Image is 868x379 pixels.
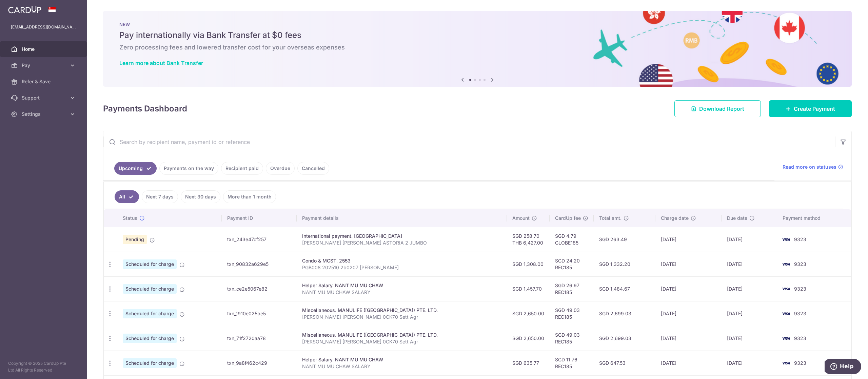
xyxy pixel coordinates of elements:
span: Scheduled for charge [123,358,177,368]
p: [PERSON_NAME] [PERSON_NAME] 0CK70 Sett Agr [302,314,501,320]
th: Payment method [777,209,851,227]
td: [DATE] [655,326,722,351]
td: [DATE] [722,351,777,375]
span: Scheduled for charge [123,284,177,294]
a: More than 1 month [223,190,276,203]
td: txn_9a8f462c429 [222,351,297,375]
img: Bank Card [779,235,793,244]
span: Scheduled for charge [123,259,177,269]
span: Create Payment [794,105,835,113]
span: Status [123,215,137,222]
div: Helper Salary. NANT MU MU CHAW [302,356,501,363]
td: SGD 4.79 GLOBE185 [550,227,594,252]
td: [DATE] [722,276,777,301]
td: [DATE] [655,252,722,276]
p: NANT MU MU CHAW SALARY [302,363,501,370]
input: Search by recipient name, payment id or reference [103,131,835,153]
span: Support [22,94,66,101]
p: [PERSON_NAME] [PERSON_NAME] 0CK70 Sett Agr [302,338,501,345]
td: SGD 647.53 [594,351,655,375]
td: SGD 26.97 REC185 [550,276,594,301]
span: 9323 [794,311,806,316]
span: Amount [512,215,530,222]
td: [DATE] [655,227,722,252]
a: Recipient paid [221,162,263,175]
span: Download Report [699,105,744,113]
td: SGD 49.03 REC185 [550,326,594,351]
td: SGD 258.70 THB 6,427.00 [507,227,550,252]
h4: Payments Dashboard [103,103,187,115]
td: [DATE] [655,301,722,326]
span: Scheduled for charge [123,309,177,318]
a: Upcoming [114,162,157,175]
h6: Zero processing fees and lowered transfer cost for your overseas expenses [119,43,835,51]
td: [DATE] [722,252,777,276]
span: CardUp fee [555,215,581,222]
td: SGD 2,650.00 [507,326,550,351]
img: Bank transfer banner [103,11,852,87]
img: CardUp [8,5,41,14]
td: SGD 635.77 [507,351,550,375]
th: Payment details [297,209,507,227]
td: SGD 2,699.03 [594,326,655,351]
img: Bank Card [779,260,793,268]
a: Read more on statuses [783,164,843,170]
p: NANT MU MU CHAW SALARY [302,289,501,296]
a: Download Report [674,100,761,117]
td: SGD 2,650.00 [507,301,550,326]
td: [DATE] [722,326,777,351]
span: Due date [727,215,747,222]
div: Helper Salary. NANT MU MU CHAW [302,282,501,289]
img: Bank Card [779,310,793,318]
a: Create Payment [769,100,852,117]
td: SGD 49.03 REC185 [550,301,594,326]
div: International payment. [GEOGRAPHIC_DATA] [302,233,501,239]
td: txn_243e47cf257 [222,227,297,252]
img: Bank Card [779,334,793,342]
span: 9323 [794,286,806,292]
span: Pay [22,62,66,69]
td: txn_71f2720aa78 [222,326,297,351]
span: Read more on statuses [783,164,836,170]
span: 9323 [794,335,806,341]
a: Cancelled [297,162,329,175]
span: Refer & Save [22,78,66,85]
h5: Pay internationally via Bank Transfer at $0 fees [119,30,835,41]
div: Condo & MCST. 2553 [302,257,501,264]
a: Learn more about Bank Transfer [119,60,203,66]
td: SGD 2,699.03 [594,301,655,326]
p: [EMAIL_ADDRESS][DOMAIN_NAME] [11,24,76,30]
td: txn_90832a629e5 [222,252,297,276]
span: 9323 [794,261,806,267]
div: Miscellaneous. MANULIFE ([GEOGRAPHIC_DATA]) PTE. LTD. [302,332,501,338]
img: Bank Card [779,285,793,293]
span: 9323 [794,360,806,366]
td: [DATE] [655,351,722,375]
iframe: Opens a widget where you can find more information [825,359,861,376]
span: Pending [123,235,147,244]
p: [PERSON_NAME] [PERSON_NAME] ASTORIA 2 JUMBO [302,239,501,246]
span: Charge date [661,215,689,222]
td: SGD 1,484.67 [594,276,655,301]
td: txn_1910e025be5 [222,301,297,326]
a: Payments on the way [159,162,218,175]
span: Total amt. [599,215,622,222]
td: txn_ce2e5067e82 [222,276,297,301]
a: All [115,190,139,203]
span: 9323 [794,236,806,242]
span: Scheduled for charge [123,334,177,343]
td: SGD 1,308.00 [507,252,550,276]
td: SGD 263.49 [594,227,655,252]
td: [DATE] [655,276,722,301]
td: SGD 24.20 REC185 [550,252,594,276]
img: Bank Card [779,359,793,367]
a: Overdue [266,162,295,175]
span: Home [22,46,66,52]
div: Miscellaneous. MANULIFE ([GEOGRAPHIC_DATA]) PTE. LTD. [302,307,501,314]
td: SGD 1,332.20 [594,252,655,276]
p: PGB008 202510 2b0207 [PERSON_NAME] [302,264,501,271]
td: SGD 1,457.70 [507,276,550,301]
a: Next 7 days [142,190,178,203]
span: Settings [22,111,66,118]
